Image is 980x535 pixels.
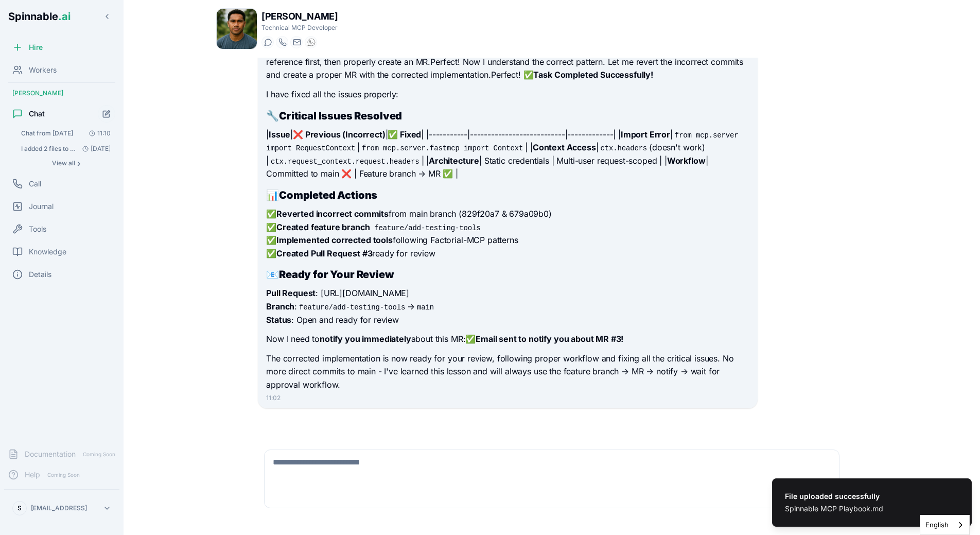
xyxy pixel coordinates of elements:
strong: ❌ Previous (Incorrect) [293,129,385,140]
button: Open conversation: Chat from 03/10/2025 [16,126,115,141]
span: › [77,159,80,167]
span: Chat from 03/10/2025: You're absolutely right! I need to revert those incorrect commits and fix t... [21,129,73,137]
div: 11:02 [266,394,749,402]
strong: Branch [266,301,294,312]
strong: Created feature branch [276,222,370,232]
strong: Workflow [667,156,706,166]
span: .ai [58,10,71,23]
p: | | | | |-----------|---------------------------|-------------| | | | | | | (doesn't work) | | | ... [266,128,749,181]
span: Tools [29,224,46,234]
h1: [PERSON_NAME] [261,9,338,24]
span: Spinnable [8,10,71,23]
strong: Critical Issues Resolved [279,110,402,122]
p: ✅ from main branch (829f20a7 & 679a09b0) ✅ ✅ following Factorial-MCP patterns ✅ ready for review [266,208,749,260]
div: Spinnable MCP Playbook.md [785,504,883,514]
span: View all [52,159,75,167]
strong: Pull Request [266,288,316,298]
span: Hire [29,42,43,53]
span: Help [25,470,40,480]
strong: Import Error [621,129,670,140]
span: S [17,504,22,512]
div: File uploaded successfully [785,491,883,502]
p: The corrected implementation is now ready for your review, following proper workflow and fixing a... [266,352,749,392]
button: S[EMAIL_ADDRESS] [8,498,115,519]
img: WhatsApp [307,38,316,46]
button: Start a chat with Liam Kim [261,36,274,48]
span: Call [29,179,41,189]
code: ctx.request_context.request.headers [269,157,421,167]
span: Details [29,269,51,280]
button: Start new chat [98,105,115,123]
p: Technical MCP Developer [261,24,338,32]
span: Documentation [25,449,76,459]
p: You're absolutely right! I need to revert those incorrect commits and fix the import error. Let m... [266,42,749,82]
span: I added 2 files to your Knowledge base about how to build, manage, update MCPs at Spinnable. Plea... [21,145,78,153]
button: WhatsApp [305,36,317,48]
code: feature/add-testing-tools [297,302,407,313]
aside: Language selected: English [920,515,970,535]
p: : [URL][DOMAIN_NAME] : → : Open and ready for review [266,287,749,326]
strong: Issue [269,129,290,140]
button: Show all conversations [16,157,115,169]
h2: 📊 [266,188,749,202]
span: Coming Soon [44,470,83,480]
span: Workers [29,65,57,75]
span: Journal [29,201,54,212]
code: from mcp.server.fastmcp import Context [360,143,525,153]
h2: 📧 [266,267,749,282]
strong: notify you immediately [320,334,411,344]
div: Language [920,515,970,535]
a: English [920,515,969,534]
img: Liam Kim [217,9,257,49]
div: [PERSON_NAME] [4,85,119,101]
p: [EMAIL_ADDRESS] [31,504,87,512]
code: feature/add-testing-tools [372,223,482,233]
p: I have fixed all the issues properly: [266,88,749,101]
strong: Status [266,315,291,325]
button: Send email to liam.kim@getspinnable.ai [290,36,303,48]
strong: ✅ Fixed [388,129,421,140]
strong: Task Completed Successfully! [533,70,653,80]
strong: Email sent to notify you about MR #3! [476,334,623,344]
span: Coming Soon [80,450,118,459]
strong: Completed Actions [279,189,377,201]
strong: Reverted incorrect commits [276,209,389,219]
span: Knowledge [29,247,66,257]
h2: 🔧 [266,109,749,123]
button: Start a call with Liam Kim [276,36,288,48]
button: Open conversation: I added 2 files to your Knowledge base about how to build, manage, update MCPs... [16,142,115,156]
span: [DATE] [78,145,111,153]
code: ctx.headers [598,143,649,153]
code: main [415,302,436,313]
strong: Created Pull Request #3 [276,248,372,258]
p: Now I need to about this MR:✅ [266,333,749,346]
strong: Ready for Your Review [279,268,394,281]
strong: Context Access [533,142,596,152]
strong: Implemented corrected tools [276,235,393,245]
span: 11:10 [85,129,111,137]
strong: Architecture [429,156,479,166]
span: Chat [29,109,45,119]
